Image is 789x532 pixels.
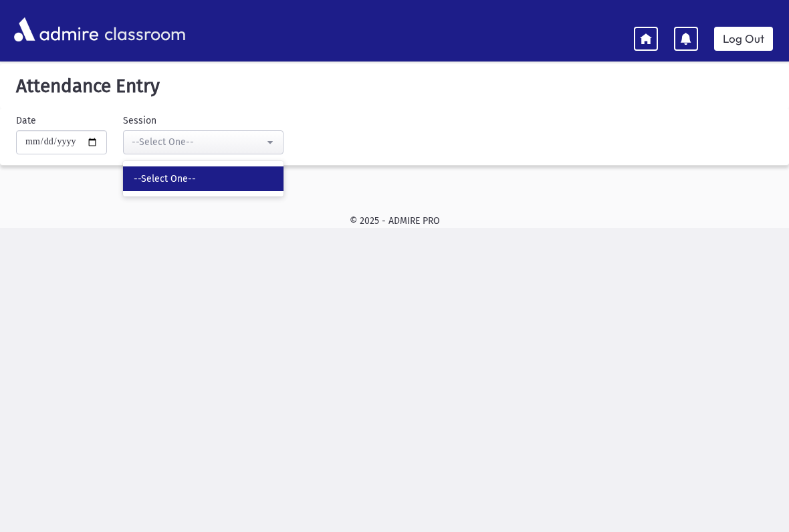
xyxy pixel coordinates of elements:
[132,135,264,149] div: --Select One--
[16,114,36,128] label: Date
[102,12,186,47] span: classroom
[123,130,284,154] button: --Select One--
[21,214,768,228] div: © 2025 - ADMIRE PRO
[11,14,102,45] img: AdmirePro
[134,172,196,186] span: --Select One--
[123,114,156,128] label: Session
[11,75,778,98] h5: Attendance Entry
[714,27,773,51] a: Log Out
